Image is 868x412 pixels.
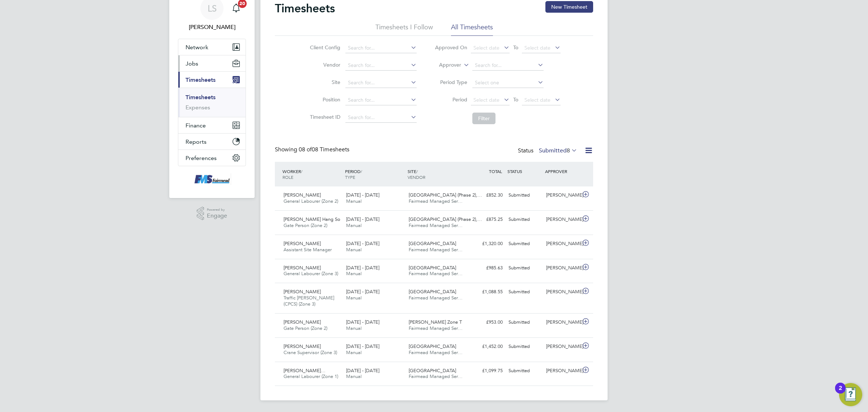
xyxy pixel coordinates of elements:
[489,168,502,174] span: TOTAL
[186,76,216,83] span: Timesheets
[284,270,338,277] span: General Labourer (Zone 3)
[178,117,246,133] button: Finance
[275,1,335,16] h2: Timesheets
[543,365,581,377] div: [PERSON_NAME]
[451,23,493,36] li: All Timesheets
[435,79,467,85] label: Period Type
[506,189,543,201] div: Submitted
[543,214,581,226] div: [PERSON_NAME]
[186,104,210,111] a: Expenses
[308,44,340,51] label: Client Config
[178,55,246,71] button: Jobs
[284,325,327,331] span: Gate Person (Zone 2)
[284,216,340,222] span: [PERSON_NAME] Hang So
[409,265,456,271] span: [GEOGRAPHIC_DATA]
[308,114,340,120] label: Timesheet ID
[472,113,495,124] button: Filter
[186,122,206,129] span: Finance
[468,286,506,298] div: £1,088.55
[345,174,355,180] span: TYPE
[468,262,506,274] div: £985.63
[524,97,550,103] span: Select date
[299,146,349,153] span: 08 Timesheets
[346,343,379,349] span: [DATE] - [DATE]
[543,189,581,201] div: [PERSON_NAME]
[308,79,340,85] label: Site
[543,262,581,274] div: [PERSON_NAME]
[543,165,581,178] div: APPROVER
[282,174,293,180] span: ROLE
[345,60,417,71] input: Search for...
[207,207,227,213] span: Powered by
[193,173,231,185] img: f-mead-logo-retina.png
[346,319,379,325] span: [DATE] - [DATE]
[345,95,417,105] input: Search for...
[506,286,543,298] div: Submitted
[409,192,482,198] span: [GEOGRAPHIC_DATA] (Phase 2),…
[545,1,593,13] button: New Timesheet
[468,341,506,353] div: £1,452.00
[468,189,506,201] div: £852.30
[409,343,456,349] span: [GEOGRAPHIC_DATA]
[567,147,570,154] span: 8
[178,72,246,88] button: Timesheets
[524,45,550,51] span: Select date
[284,343,321,349] span: [PERSON_NAME]
[543,286,581,298] div: [PERSON_NAME]
[197,207,227,220] a: Powered byEngage
[429,62,461,69] label: Approver
[346,373,362,379] span: Manual
[178,173,246,185] a: Go to home page
[208,4,217,13] span: LS
[308,96,340,103] label: Position
[375,23,433,36] li: Timesheets I Follow
[409,367,456,374] span: [GEOGRAPHIC_DATA]
[409,325,463,331] span: Fairmead Managed Ser…
[472,60,544,71] input: Search for...
[543,341,581,353] div: [PERSON_NAME]
[178,150,246,166] button: Preferences
[284,192,321,198] span: [PERSON_NAME]
[406,165,468,184] div: SITE
[409,349,463,356] span: Fairmead Managed Ser…
[346,222,362,228] span: Manual
[409,270,463,277] span: Fairmead Managed Ser…
[284,373,338,379] span: General Labourer (Zone 1)
[409,216,482,222] span: [GEOGRAPHIC_DATA] (Phase 2),…
[543,316,581,328] div: [PERSON_NAME]
[308,62,340,68] label: Vendor
[409,247,463,253] span: Fairmead Managed Ser…
[346,289,379,295] span: [DATE] - [DATE]
[472,78,544,88] input: Select one
[301,168,302,174] span: /
[473,97,499,103] span: Select date
[435,96,467,103] label: Period
[409,198,463,204] span: Fairmead Managed Ser…
[839,388,842,398] div: 2
[281,165,343,184] div: WORKER
[345,78,417,88] input: Search for...
[284,240,321,247] span: [PERSON_NAME]
[178,134,246,150] button: Reports
[435,44,467,51] label: Approved On
[346,216,379,222] span: [DATE] - [DATE]
[346,295,362,301] span: Manual
[178,39,246,55] button: Network
[186,44,208,51] span: Network
[186,155,217,161] span: Preferences
[345,43,417,53] input: Search for...
[284,247,332,253] span: Assistant Site Manager
[468,214,506,226] div: £875.25
[506,316,543,328] div: Submitted
[343,165,406,184] div: PERIOD
[506,365,543,377] div: Submitted
[506,341,543,353] div: Submitted
[346,270,362,277] span: Manual
[186,60,198,67] span: Jobs
[468,238,506,250] div: £1,320.00
[506,214,543,226] div: Submitted
[468,316,506,328] div: £953.00
[409,373,463,379] span: Fairmead Managed Ser…
[409,319,462,325] span: [PERSON_NAME] Zone T
[518,146,579,156] div: Status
